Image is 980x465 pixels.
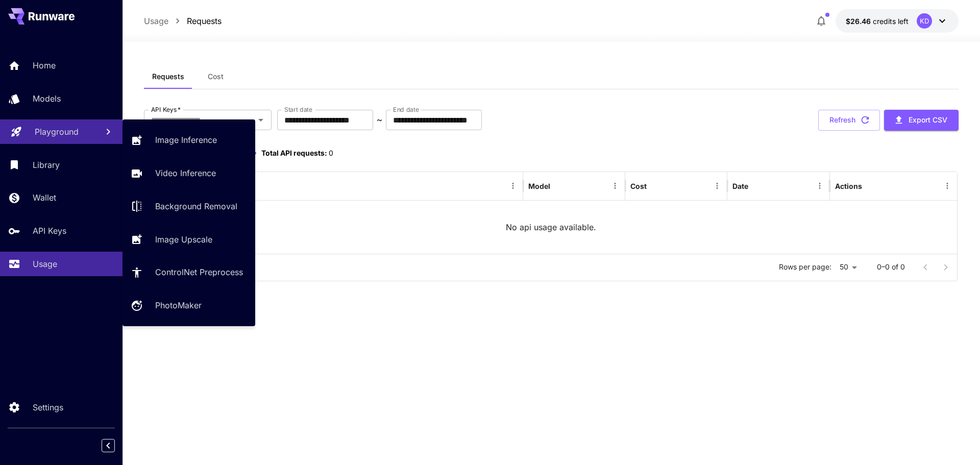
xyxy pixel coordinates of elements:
p: Video Inference [155,167,216,179]
a: Image Upscale [122,227,255,252]
div: 50 [836,260,861,275]
p: Background Removal [155,200,237,212]
button: Refresh [818,110,880,131]
p: Settings [33,401,63,413]
a: PhotoMaker [122,293,255,318]
p: 0–0 of 0 [877,262,905,272]
p: PhotoMaker [155,299,202,311]
a: ControlNet Preprocess [122,260,255,285]
span: $26.46 [846,17,873,26]
a: Background Removal [122,194,255,219]
a: Image Inference [122,128,255,153]
p: ~ [377,114,382,126]
p: Image Upscale [155,233,212,246]
button: Menu [506,179,520,193]
button: Menu [608,179,622,193]
div: Actions [835,182,862,190]
p: No api usage available. [506,221,596,233]
p: Rows per page: [779,262,831,272]
p: Requests [187,15,222,27]
span: Total API requests: [261,149,327,157]
p: Image Inference [155,134,217,146]
p: Wallet [33,191,56,204]
span: credits left [873,17,909,26]
span: Cost [208,72,224,81]
p: ControlNet Preprocess [155,266,243,278]
div: $26.4555 [846,16,909,27]
button: $26.4555 [836,9,959,33]
nav: breadcrumb [144,15,222,27]
label: Start date [284,105,312,114]
div: KD [917,13,932,29]
button: Sort [749,179,764,193]
button: Menu [813,179,827,193]
button: Menu [710,179,724,193]
p: Library [33,159,60,171]
span: 0 [329,149,333,157]
p: Usage [144,15,168,27]
button: Sort [551,179,566,193]
p: Models [33,92,61,105]
span: Requests [152,72,184,81]
p: Usage [33,258,57,270]
label: End date [393,105,419,114]
p: API Keys [33,225,66,237]
div: Date [732,182,748,190]
label: API Keys [151,105,181,114]
button: Export CSV [884,110,959,131]
button: Sort [648,179,662,193]
button: Menu [940,179,954,193]
div: Model [528,182,550,190]
div: Cost [630,182,647,190]
button: Collapse sidebar [102,439,115,452]
p: Playground [35,126,79,138]
a: Video Inference [122,161,255,186]
p: Home [33,59,56,71]
div: Collapse sidebar [109,436,122,455]
button: Open [254,113,268,127]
